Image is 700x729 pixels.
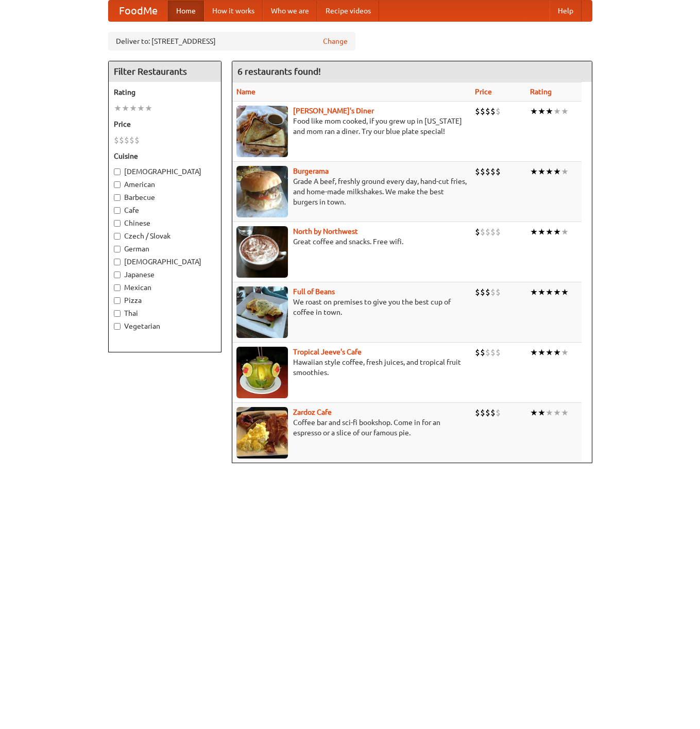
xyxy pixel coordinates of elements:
[236,116,467,137] p: Food like mom cooked, if you grew up in [US_STATE] and mom ran a diner. Try our blue plate special!
[236,286,288,338] img: beans.jpg
[323,36,348,46] a: Change
[137,103,145,114] li: ★
[114,244,216,254] label: German
[475,347,480,358] li: $
[475,407,480,418] li: $
[496,286,501,298] li: $
[114,119,216,129] h5: Price
[114,321,216,331] label: Vegetarian
[480,106,485,117] li: $
[480,166,485,177] li: $
[114,246,121,252] input: German
[114,194,121,201] input: Barbecue
[480,286,485,298] li: $
[134,134,140,146] li: $
[114,257,216,267] label: [DEMOGRAPHIC_DATA]
[114,179,216,190] label: American
[553,226,561,238] li: ★
[293,408,332,416] a: Zardoz Cafe
[485,286,490,298] li: $
[236,407,288,459] img: zardoz.jpg
[236,176,467,207] p: Grade A beef, freshly ground every day, hand-cut fries, and home-made milkshakes. We make the bes...
[530,166,538,177] li: ★
[480,407,485,418] li: $
[114,166,216,177] label: [DEMOGRAPHIC_DATA]
[490,226,496,238] li: $
[114,218,216,228] label: Chinese
[553,407,561,418] li: ★
[530,88,552,96] a: Rating
[561,407,569,418] li: ★
[293,227,358,235] a: North by Northwest
[129,103,137,114] li: ★
[293,107,374,115] a: [PERSON_NAME]'s Diner
[114,220,121,227] input: Chinese
[293,348,362,356] a: Tropical Jeeve's Cafe
[538,407,545,418] li: ★
[490,347,496,358] li: $
[485,106,490,117] li: $
[236,166,288,217] img: burgerama.jpg
[114,207,121,214] input: Cafe
[538,347,545,358] li: ★
[545,106,553,117] li: ★
[236,297,467,317] p: We roast on premises to give you the best cup of coffee in town.
[236,236,467,247] p: Great coffee and snacks. Free wifi.
[114,269,216,280] label: Japanese
[530,407,538,418] li: ★
[490,166,496,177] li: $
[475,106,480,117] li: $
[545,407,553,418] li: ★
[109,1,168,21] a: FoodMe
[114,151,216,161] h5: Cuisine
[317,1,379,21] a: Recipe videos
[553,106,561,117] li: ★
[561,286,569,298] li: ★
[114,87,216,97] h5: Rating
[485,226,490,238] li: $
[496,347,501,358] li: $
[114,181,121,188] input: American
[119,134,124,146] li: $
[553,286,561,298] li: ★
[114,259,121,265] input: [DEMOGRAPHIC_DATA]
[538,106,545,117] li: ★
[114,282,216,293] label: Mexican
[129,134,134,146] li: $
[293,287,335,296] a: Full of Beans
[538,166,545,177] li: ★
[168,1,204,21] a: Home
[545,166,553,177] li: ★
[480,347,485,358] li: $
[293,167,329,175] b: Burgerama
[122,103,129,114] li: ★
[561,347,569,358] li: ★
[553,347,561,358] li: ★
[538,226,545,238] li: ★
[114,103,122,114] li: ★
[475,226,480,238] li: $
[538,286,545,298] li: ★
[485,166,490,177] li: $
[496,407,501,418] li: $
[490,286,496,298] li: $
[530,226,538,238] li: ★
[108,32,355,50] div: Deliver to: [STREET_ADDRESS]
[496,166,501,177] li: $
[263,1,317,21] a: Who we are
[114,192,216,202] label: Barbecue
[114,272,121,278] input: Japanese
[114,134,119,146] li: $
[124,134,129,146] li: $
[145,103,152,114] li: ★
[114,310,121,317] input: Thai
[475,166,480,177] li: $
[109,61,221,82] h4: Filter Restaurants
[475,88,492,96] a: Price
[236,88,255,96] a: Name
